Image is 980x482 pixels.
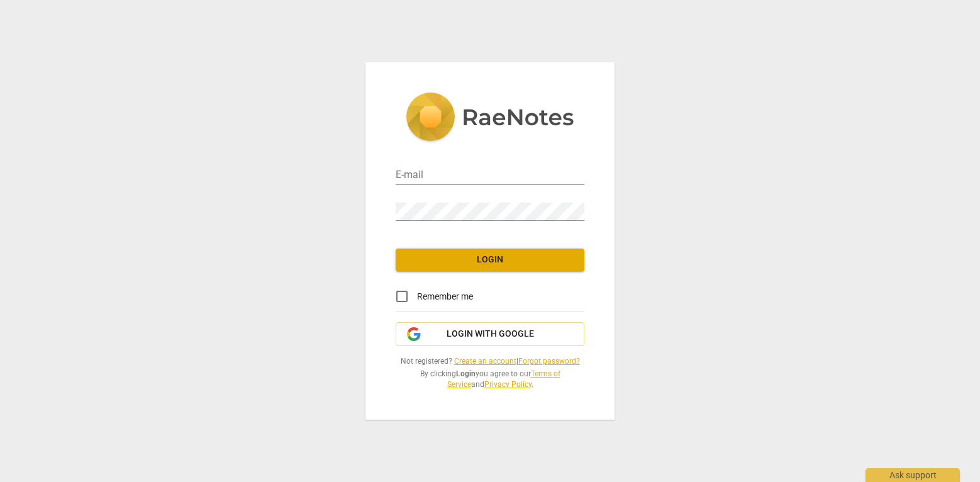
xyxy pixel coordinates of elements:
b: Login [456,369,476,378]
span: Not registered? | [396,356,584,367]
a: Create an account [454,357,516,366]
button: Login [396,249,584,271]
a: Privacy Policy [484,380,532,389]
a: Forgot password? [518,357,580,366]
span: Login [406,254,574,266]
span: By clicking you agree to our and . [396,369,584,390]
a: Terms of Service [447,369,560,389]
span: Remember me [417,290,473,303]
button: Login with Google [396,322,584,346]
div: Ask support [866,468,960,482]
img: 5ac2273c67554f335776073100b6d88f.svg [406,92,574,144]
span: Login with Google [447,328,534,340]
